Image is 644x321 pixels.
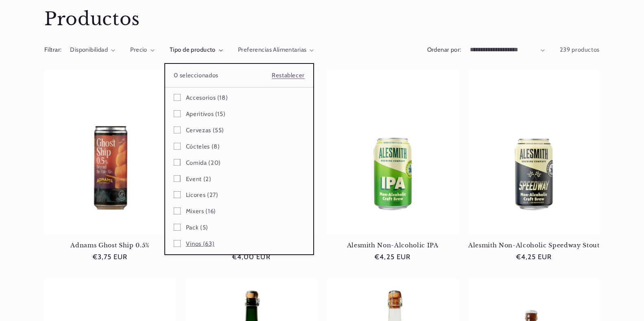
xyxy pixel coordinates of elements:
a: Restablecer [272,70,305,81]
span: Event (2) [186,175,212,183]
span: Mixers (16) [186,207,216,215]
summary: Tipo de producto (0 seleccionado) [170,46,223,55]
span: 0 seleccionados [174,72,218,79]
span: Pack (5) [186,224,208,231]
span: Cócteles (8) [186,143,220,151]
span: Cervezas (55) [186,127,224,134]
span: Comida (20) [186,159,221,167]
span: Licores (27) [186,191,218,199]
span: Aperitivos (15) [186,110,225,118]
span: Vinos (63) [186,240,214,248]
span: Accesorios (18) [186,94,228,102]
